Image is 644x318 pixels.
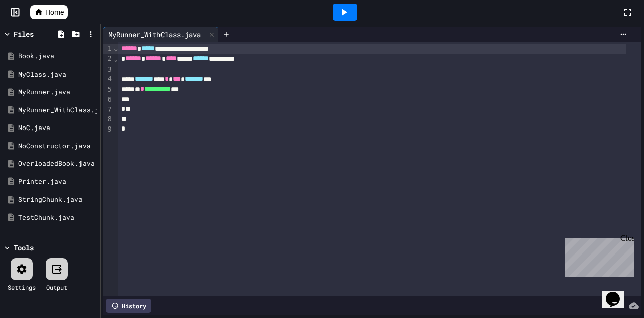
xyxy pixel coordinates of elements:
[30,5,68,19] a: Home
[103,29,206,40] div: MyRunner_WithClass.java
[8,283,36,292] div: Settings
[14,29,34,39] div: Files
[103,27,218,42] div: MyRunner_WithClass.java
[602,278,634,308] iframe: chat widget
[4,4,69,64] div: Chat with us now!Close
[103,54,113,64] div: 2
[18,213,97,223] div: TestChunk.java
[103,114,113,124] div: 8
[18,177,97,187] div: Printer.java
[103,85,113,95] div: 5
[18,70,97,80] div: MyClass.java
[18,141,97,151] div: NoConstructor.java
[103,105,113,115] div: 7
[18,105,97,115] div: MyRunner_WithClass.java
[103,74,113,84] div: 4
[560,234,634,277] iframe: chat widget
[106,299,151,313] div: History
[18,123,97,133] div: NoC.java
[46,283,67,292] div: Output
[45,7,64,17] span: Home
[18,51,97,61] div: Book.java
[103,95,113,105] div: 6
[103,124,113,135] div: 9
[18,87,97,97] div: MyRunner.java
[113,44,118,52] span: Fold line
[14,242,34,253] div: Tools
[18,159,97,169] div: OverloadedBook.java
[113,55,118,63] span: Fold line
[103,65,113,75] div: 3
[18,195,97,205] div: StringChunk.java
[103,44,113,54] div: 1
